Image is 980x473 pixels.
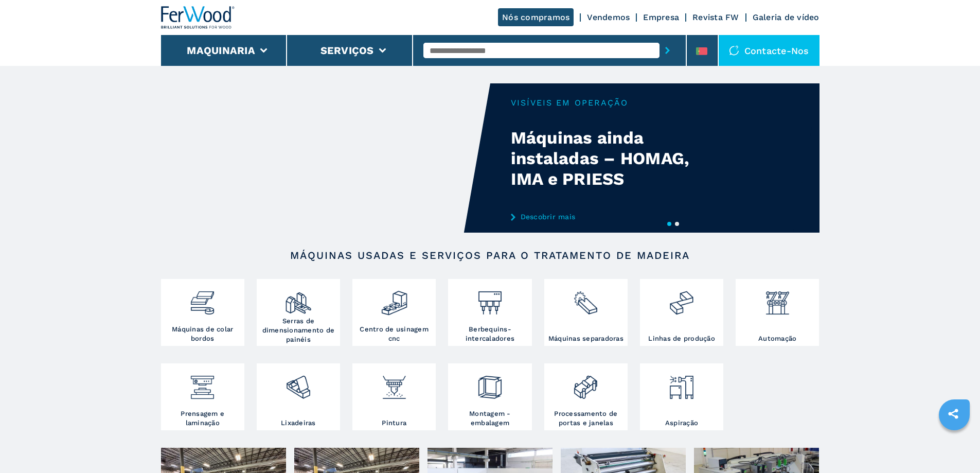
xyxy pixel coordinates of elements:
h3: Lixadeiras [281,418,316,428]
h3: Processamento de portas e janelas [547,409,625,428]
h3: Máquinas de colar bordos [164,325,242,343]
a: Automação [736,279,819,346]
img: linee_di_produzione_2.png [668,282,695,317]
a: Berbequins-intercaladores [448,279,531,346]
a: Montagem - embalagem [448,363,531,430]
img: squadratrici_2.png [284,282,312,317]
h3: Prensagem e laminação [164,409,242,428]
button: 2 [675,222,679,226]
button: Serviços [320,44,374,57]
button: submit-button [660,39,675,62]
a: Revista FW [692,12,739,22]
a: Vendemos [587,12,630,22]
a: Galeria de vídeo [753,12,819,22]
h2: Máquinas usadas e serviços para o tratamento de madeira [194,249,787,261]
h3: Serras de dimensionamento de painéis [259,317,337,344]
img: pressa-strettoia.png [189,366,216,401]
a: Empresa [643,12,679,22]
img: Ferwood [161,6,235,29]
img: bordatrici_1.png [189,282,216,317]
a: Centro de usinagem cnc [352,279,436,346]
img: aspirazione_1.png [668,366,695,401]
button: 1 [667,222,671,226]
h3: Pintura [382,418,406,428]
video: Your browser does not support the video tag. [161,83,490,233]
h3: Aspiração [665,418,698,428]
h3: Automação [758,334,796,343]
h3: Montagem - embalagem [451,409,529,428]
button: Maquinaria [187,44,255,57]
div: Contacte-nos [719,35,819,66]
h3: Centro de usinagem cnc [355,325,433,343]
img: centro_di_lavoro_cnc_2.png [381,282,408,317]
h3: Máquinas separadoras [548,334,623,343]
h3: Linhas de produção [648,334,715,343]
img: montaggio_imballaggio_2.png [476,366,504,401]
img: sezionatrici_2.png [572,282,599,317]
img: automazione.png [764,282,791,317]
img: levigatrici_2.png [284,366,312,401]
img: Contacte-nos [729,45,739,56]
a: Máquinas de colar bordos [161,279,244,346]
a: Descobrir mais [511,213,712,221]
a: Processamento de portas e janelas [544,363,628,430]
a: Linhas de produção [640,279,723,346]
a: Lixadeiras [257,363,340,430]
a: Pintura [352,363,436,430]
a: Aspiração [640,363,723,430]
img: verniciatura_1.png [381,366,408,401]
img: lavorazione_porte_finestre_2.png [572,366,599,401]
a: sharethis [940,401,966,427]
a: Nós compramos [498,8,574,26]
h3: Berbequins-intercaladores [451,325,529,343]
a: Serras de dimensionamento de painéis [257,279,340,346]
a: Prensagem e laminação [161,363,244,430]
a: Máquinas separadoras [544,279,628,346]
img: foratrici_inseritrici_2.png [476,282,504,317]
